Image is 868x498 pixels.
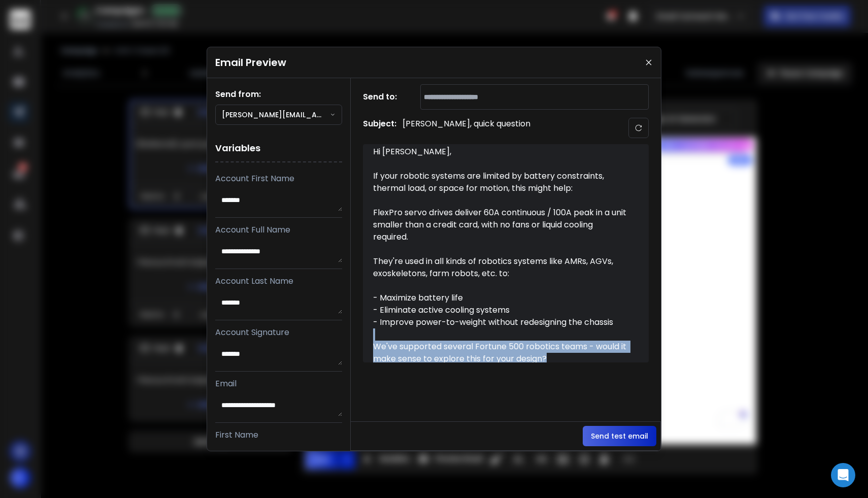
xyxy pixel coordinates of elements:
p: [PERSON_NAME][EMAIL_ADDRESS][DOMAIN_NAME] [222,110,330,120]
div: - Eliminate active cooling systems [373,304,627,316]
h1: Send from: [215,88,342,101]
h1: Send to: [363,91,404,103]
div: If your robotic systems are limited by battery constraints, thermal load, or space for motion, th... [373,170,627,194]
button: Send test email [583,426,656,446]
div: Hi [PERSON_NAME], [373,146,627,158]
p: Account Signature [215,326,342,339]
div: We've supported several Fortune 500 robotics teams - would it make sense to explore this for your... [373,341,627,365]
div: - Improve power-to-weight without redesigning the chassis [373,316,627,328]
p: Account Last Name [215,275,342,287]
div: FlexPro servo drives deliver 60A continuous / 100A peak in a unit smaller than a credit card, wit... [373,207,627,243]
p: First Name [215,429,342,441]
h1: Email Preview [215,55,286,70]
h1: Subject: [363,118,396,138]
div: Open Intercom Messenger [831,463,855,487]
h1: Variables [215,135,342,162]
p: Account Full Name [215,224,342,236]
p: Account First Name [215,173,342,185]
div: - Maximize battery life [373,292,627,304]
p: [PERSON_NAME], quick question [403,118,530,138]
p: Email [215,378,342,390]
div: They're used in all kinds of robotics systems like AMRs, AGVs, exoskeletons, farm robots, etc. to: [373,255,627,280]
